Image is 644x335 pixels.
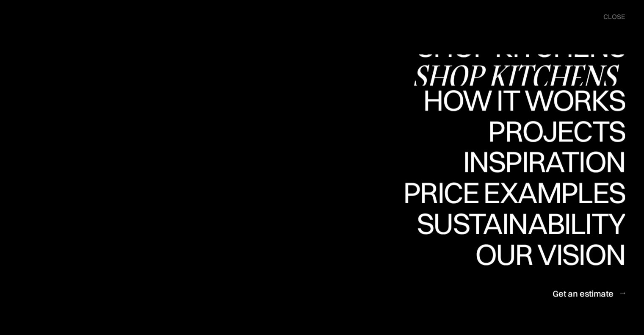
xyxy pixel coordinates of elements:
div: Projects [488,146,625,175]
a: Price examplesPrice examples [403,178,625,209]
div: Inspiration [451,147,625,177]
div: Our vision [468,269,625,299]
div: close [603,12,625,22]
div: Sustainability [409,208,625,238]
div: Inspiration [451,177,625,206]
a: ProjectsProjects [488,116,625,147]
div: Our vision [468,239,625,269]
div: Price examples [403,178,625,208]
div: Projects [488,116,625,146]
div: How it works [421,115,625,144]
a: InspirationInspiration [451,147,625,178]
a: Our visionOur vision [468,239,625,270]
a: Shop KitchensShop Kitchens [412,54,625,85]
a: Get an estimate [553,283,625,304]
div: Sustainability [409,238,625,268]
div: Price examples [403,208,625,237]
div: menu [595,8,625,25]
div: How it works [421,85,625,115]
a: SustainabilitySustainability [409,208,625,239]
div: Shop Kitchens [412,61,625,91]
a: How it worksHow it works [421,85,625,116]
div: Get an estimate [553,288,614,299]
